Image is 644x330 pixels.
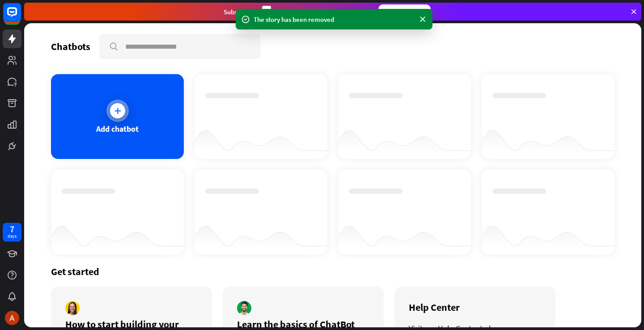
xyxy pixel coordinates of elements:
div: 3 [262,6,271,18]
div: The story has been removed [254,15,415,24]
a: 7 days [3,223,21,242]
div: days [8,233,17,239]
img: author [237,301,251,315]
div: Get started [51,265,614,278]
div: Chatbots [51,40,90,53]
button: Open LiveChat chat widget [7,4,34,30]
div: Help Center [409,301,541,313]
div: Subscribe now [378,4,431,19]
img: author [65,301,80,315]
div: 7 [10,225,14,233]
div: Add chatbot [96,124,139,134]
div: Subscribe in days to get your first month for $1 [224,6,371,18]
